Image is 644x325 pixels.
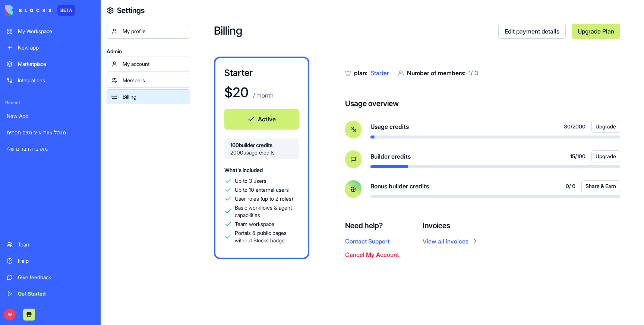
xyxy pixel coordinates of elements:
[5,5,75,16] a: BETA
[2,254,98,268] a: Help
[235,177,266,185] span: Up to 3 users
[345,220,399,231] h4: Need help?
[230,141,293,149] span: 100 builder credits
[18,241,94,248] div: Team
[423,220,479,231] h4: Invoices
[235,195,293,203] span: User roles (up to 2 roles)
[123,93,185,101] div: Billing
[224,109,299,130] button: Active
[214,24,498,39] h2: Billing
[57,5,75,16] div: BETA
[224,167,263,173] span: What's included
[230,149,293,156] span: 2000 usage credits
[354,69,367,77] span: plan:
[7,145,94,153] div: מארגן הדברים שלי
[4,309,16,321] span: W
[2,286,98,301] a: Get Started
[7,112,94,120] div: New App
[2,73,98,88] a: Integrations
[107,89,190,104] a: Billing
[18,60,94,68] div: Marketplace
[2,57,98,71] a: Marketplace
[214,57,309,259] a: Starter$20 / monthActive100builder credits2000usage creditsWhat's includedUp to 3 usersUp to 10 e...
[581,180,620,192] button: Share & Earn
[345,237,389,246] button: Contact Support
[224,67,299,79] h3: Starter
[117,5,145,16] h4: Settings
[107,73,190,88] a: Members
[370,122,409,131] span: Usage credits
[18,290,94,297] div: Get Started
[2,237,98,252] a: Team
[2,24,98,39] a: My Workspace
[564,123,585,130] span: 30 / 2000
[235,220,274,228] span: Team workspace
[18,28,94,35] div: My Workspace
[2,40,98,55] a: New app
[18,274,94,281] div: Give feedback
[107,57,190,71] a: My account
[123,77,185,84] div: Members
[18,44,94,51] div: New app
[370,182,429,191] span: Bonus builder credits
[235,186,289,194] span: Up to 10 external users
[591,150,620,162] button: Upgrade
[7,129,94,136] div: מנהל צוות אייג'נטים חכמים
[566,182,575,190] span: 0 / 0
[407,69,465,77] span: Number of members:
[224,85,249,100] h1: $ 20
[498,24,566,39] a: Edit payment details
[18,77,94,84] div: Integrations
[345,250,399,259] button: Cancel My Account
[370,69,389,77] span: Starter
[591,121,620,133] button: Upgrade
[107,48,190,55] span: Admin
[2,125,98,140] a: מנהל צוות אייג'נטים חכמים
[252,91,274,100] p: / month
[235,204,299,219] span: Basic workflows & agent capabilities
[468,69,478,77] span: 1 / 3
[2,141,98,156] a: מארגן הדברים שלי
[2,270,98,285] a: Give feedback
[423,237,479,246] a: View all invoices
[370,152,411,161] span: Builder credits
[235,229,299,244] span: Portals & public pages without Blocks badge
[123,60,185,68] div: My account
[570,153,585,160] span: 15 / 100
[2,109,98,124] a: New App
[5,5,51,16] img: logo
[123,28,185,35] div: My profile
[572,24,620,39] a: Upgrade Plan
[107,24,190,39] a: My profile
[18,257,94,265] div: Help
[2,100,98,106] span: Recent
[345,98,399,109] h4: Usage overview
